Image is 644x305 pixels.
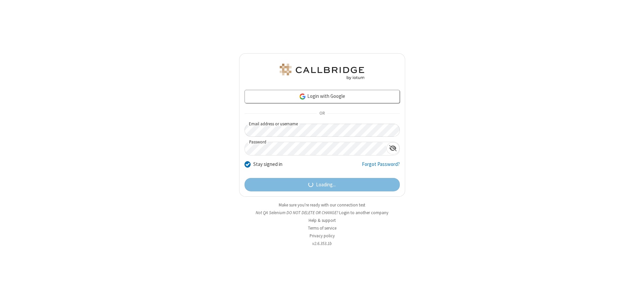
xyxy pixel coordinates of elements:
img: google-icon.png [299,93,306,100]
a: Make sure you're ready with our connection test [279,202,365,208]
input: Email address or username [245,124,400,137]
li: v2.6.353.1b [239,240,405,247]
button: Loading... [245,178,400,191]
span: Loading... [316,181,336,189]
img: QA Selenium DO NOT DELETE OR CHANGE [278,64,366,80]
button: Login to another company [339,209,388,216]
div: Show password [386,142,399,155]
span: OR [317,109,327,118]
input: Password [245,142,386,155]
a: Forgot Password? [362,161,400,173]
label: Stay signed in [253,161,282,168]
a: Login with Google [245,90,400,103]
a: Terms of service [308,225,336,231]
li: Not QA Selenium DO NOT DELETE OR CHANGE? [239,209,405,216]
a: Help & support [309,218,336,223]
a: Privacy policy [310,233,335,239]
